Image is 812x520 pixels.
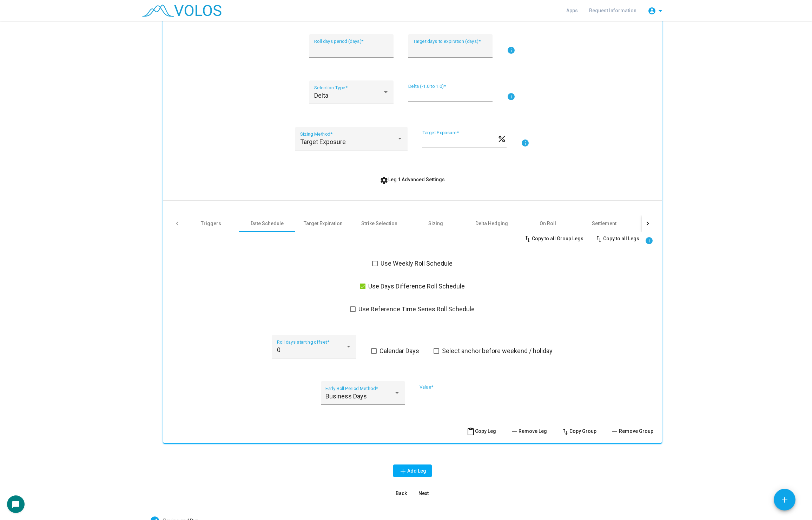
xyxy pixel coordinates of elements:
span: Next [418,490,429,496]
div: Triggers [201,220,221,227]
span: Target Exposure [300,138,346,145]
span: Use Reference Time Series Roll Schedule [358,305,475,313]
span: Apps [566,8,578,13]
div: Sizing [428,220,443,227]
div: Strike Selection [361,220,397,227]
button: Back [390,487,412,500]
mat-icon: swap_vert [523,235,532,243]
mat-icon: percent [497,134,507,142]
span: Select anchor before weekend / holiday [442,347,553,355]
span: Use Weekly Roll Schedule [381,259,453,268]
span: Delta [314,92,328,99]
span: Remove Leg [510,428,547,434]
span: Calendar Days [379,347,419,355]
div: Delta Hedging [475,220,508,227]
mat-icon: settings [380,176,388,184]
span: Copy Group [561,428,596,434]
button: Copy to all Group Legs [518,232,589,245]
span: Use Days Difference Roll Schedule [368,282,465,291]
span: Business Days [325,392,367,400]
mat-icon: info [507,46,515,54]
span: 0 [277,346,280,353]
a: Apps [561,4,583,17]
mat-icon: info [521,139,529,147]
div: Date Schedule [251,220,284,227]
button: Remove Group [605,425,659,437]
mat-icon: account_circle [648,7,656,15]
span: Leg 1 Advanced Settings [380,177,445,182]
span: Back [396,490,407,496]
mat-icon: swap_vert [561,428,569,436]
mat-icon: add [399,467,407,475]
span: Add Leg [399,468,426,474]
button: Next [412,487,435,500]
button: Copy to all Legs [589,232,645,245]
div: On Roll [540,220,556,227]
mat-icon: swap_vert [595,235,603,243]
mat-icon: add [780,495,789,505]
mat-icon: arrow_drop_down [656,7,665,15]
button: Remove Leg [504,425,553,437]
span: Copy to all Group Legs [523,236,583,241]
span: Copy to all Legs [595,236,639,241]
mat-icon: chat_bubble [12,500,20,509]
a: Request Information [583,4,642,17]
mat-icon: remove [510,428,519,436]
button: Copy Leg [461,425,502,437]
span: Remove Group [610,428,653,434]
button: Add icon [774,489,796,511]
button: Copy Group [555,425,602,437]
mat-icon: remove [610,428,619,436]
div: Target Expiration [304,220,343,227]
button: Leg 1 Advanced Settings [374,173,450,186]
mat-icon: info [645,236,653,245]
div: Settlement [592,220,616,227]
span: Copy Leg [467,428,496,434]
mat-icon: info [507,92,515,101]
button: Add Leg [393,464,432,477]
span: Request Information [589,8,636,13]
mat-icon: content_paste [467,428,475,436]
